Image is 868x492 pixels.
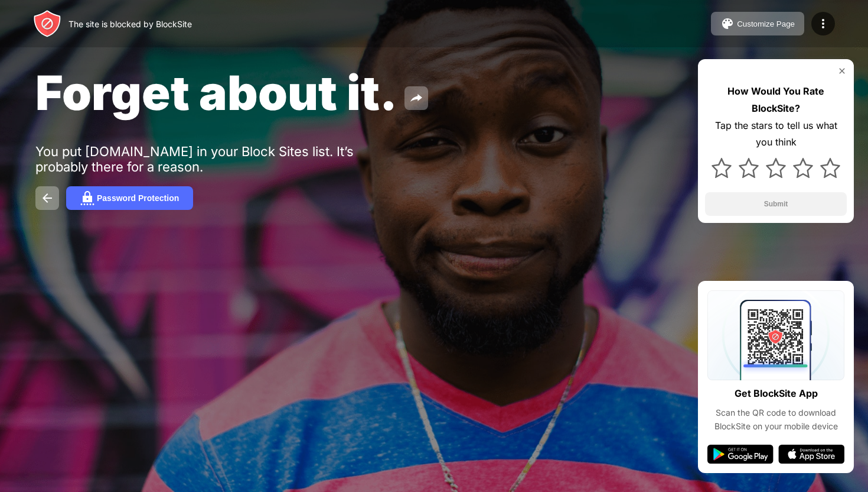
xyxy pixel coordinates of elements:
[739,158,759,178] img: star.svg
[97,193,179,203] div: Password Protection
[711,12,804,35] button: Customize Page
[66,186,193,210] button: Password Protection
[720,17,735,31] img: pallet.svg
[707,406,844,433] div: Scan the QR code to download BlockSite on your mobile device
[707,445,774,464] img: google-play.svg
[735,385,818,402] div: Get BlockSite App
[705,117,847,151] div: Tap the stars to tell us what you think
[40,191,54,205] img: back.svg
[68,19,192,29] div: The site is blocked by BlockSite
[793,158,813,178] img: star.svg
[820,158,840,178] img: star.svg
[35,144,400,174] div: You put [DOMAIN_NAME] in your Block Sites list. It’s probably there for a reason.
[35,64,397,121] span: Forget about it.
[33,9,61,38] img: header-logo.svg
[737,20,795,28] div: Customize Page
[705,192,847,216] button: Submit
[837,66,847,76] img: rate-us-close.svg
[712,158,732,178] img: star.svg
[409,91,423,105] img: share.svg
[705,83,847,117] div: How Would You Rate BlockSite?
[778,445,844,464] img: app-store.svg
[80,191,94,205] img: password.svg
[816,17,830,31] img: menu-icon.svg
[766,158,786,178] img: star.svg
[707,290,844,380] img: qrcode.svg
